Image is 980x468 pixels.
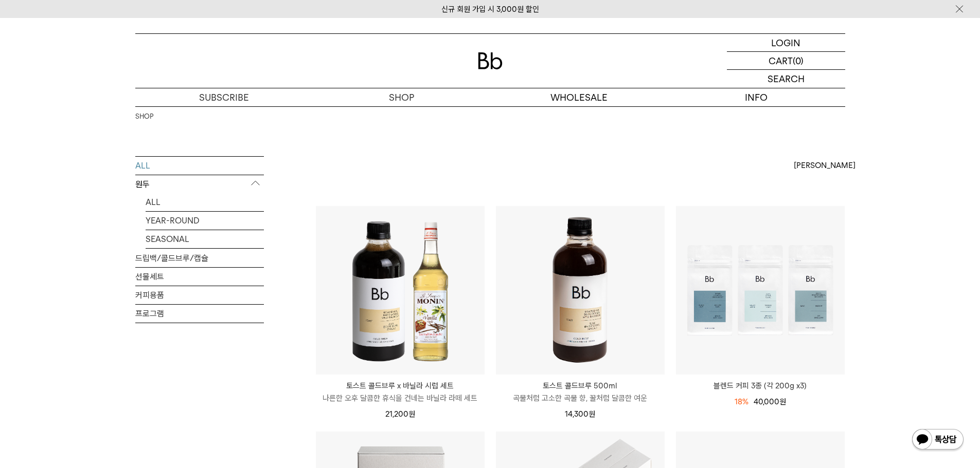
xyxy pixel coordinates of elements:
span: 원 [779,397,786,406]
img: 카카오톡 채널 1:1 채팅 버튼 [911,428,965,453]
span: [PERSON_NAME] [794,159,856,172]
img: 토스트 콜드브루 500ml [496,206,665,375]
p: 토스트 콜드브루 x 바닐라 시럽 세트 [316,380,485,392]
p: SEARCH [768,70,805,88]
p: 토스트 콜드브루 500ml [496,380,665,392]
a: YEAR-ROUND [146,212,264,230]
p: (0) [793,52,804,69]
a: 커피용품 [135,286,264,304]
a: SHOP [135,111,153,122]
span: 원 [408,409,415,419]
div: 18% [735,396,749,408]
img: 토스트 콜드브루 x 바닐라 시럽 세트 [316,206,485,375]
p: CART [769,52,793,69]
span: 21,200 [385,409,415,419]
a: 신규 회원 가입 시 3,000원 할인 [441,5,539,14]
a: 토스트 콜드브루 x 바닐라 시럽 세트 나른한 오후 달콤한 휴식을 건네는 바닐라 라떼 세트 [316,380,485,404]
a: 토스트 콜드브루 500ml 곡물처럼 고소한 곡물 향, 꿀처럼 달콤한 여운 [496,380,665,404]
a: ALL [135,157,264,175]
a: 블렌드 커피 3종 (각 200g x3) [676,380,845,392]
p: 곡물처럼 고소한 곡물 향, 꿀처럼 달콤한 여운 [496,392,665,404]
span: 14,300 [565,409,595,419]
a: 선물세트 [135,268,264,286]
a: SHOP [313,88,490,106]
p: WHOLESALE [490,88,668,106]
a: 드립백/콜드브루/캡슐 [135,249,264,267]
img: 로고 [478,52,503,69]
a: SEASONAL [146,230,264,248]
a: ALL [146,193,264,211]
a: LOGIN [727,34,845,52]
p: INFO [668,88,845,106]
a: CART (0) [727,52,845,70]
a: 프로그램 [135,305,264,323]
p: 나른한 오후 달콤한 휴식을 건네는 바닐라 라떼 세트 [316,392,485,404]
img: 블렌드 커피 3종 (각 200g x3) [676,206,845,375]
span: 40,000 [754,397,786,406]
p: 원두 [135,175,264,194]
p: LOGIN [771,34,800,51]
span: 원 [589,409,595,419]
a: SUBSCRIBE [135,88,313,106]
